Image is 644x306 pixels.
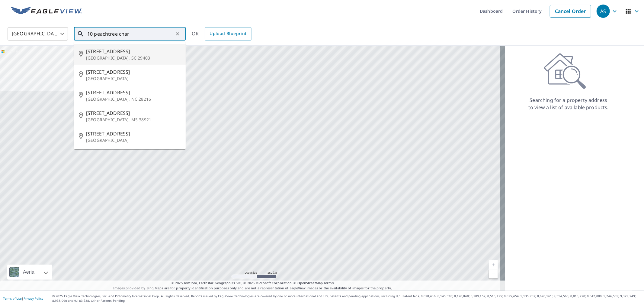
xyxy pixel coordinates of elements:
a: OpenStreetMap [297,281,323,285]
span: Upload Blueprint [210,30,246,37]
input: Search by address or latitude-longitude [87,25,173,42]
a: Current Level 5, Zoom Out [489,269,498,278]
div: [GEOGRAPHIC_DATA] [8,25,68,42]
div: Aerial [21,265,37,280]
a: Privacy Policy [24,296,43,301]
p: © 2025 Eagle View Technologies, Inc. and Pictometry International Corp. All Rights Reserved. Repo... [52,294,641,303]
p: Searching for a property address to view a list of available products. [528,96,609,111]
button: Clear [173,30,182,38]
img: EV Logo [11,7,82,16]
span: [STREET_ADDRESS] [86,89,181,96]
a: Upload Blueprint [205,27,251,41]
span: [STREET_ADDRESS] [86,68,181,76]
p: [GEOGRAPHIC_DATA] [86,76,181,82]
span: [STREET_ADDRESS] [86,109,181,117]
div: AS [597,5,610,18]
p: [GEOGRAPHIC_DATA] [86,137,181,143]
p: | [3,297,43,300]
p: [GEOGRAPHIC_DATA], MS 38921 [86,117,181,123]
a: Terms [324,281,334,285]
p: [GEOGRAPHIC_DATA], NC 28216 [86,96,181,102]
div: OR [192,27,252,41]
span: [STREET_ADDRESS] [86,48,181,55]
a: Current Level 5, Zoom In [489,260,498,269]
span: © 2025 TomTom, Earthstar Geographics SIO, © 2025 Microsoft Corporation, © [171,281,334,286]
div: Aerial [7,265,52,280]
span: [STREET_ADDRESS] [86,130,181,137]
a: Cancel Order [550,5,591,18]
p: [GEOGRAPHIC_DATA], SC 29403 [86,55,181,61]
a: Terms of Use [3,296,22,301]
